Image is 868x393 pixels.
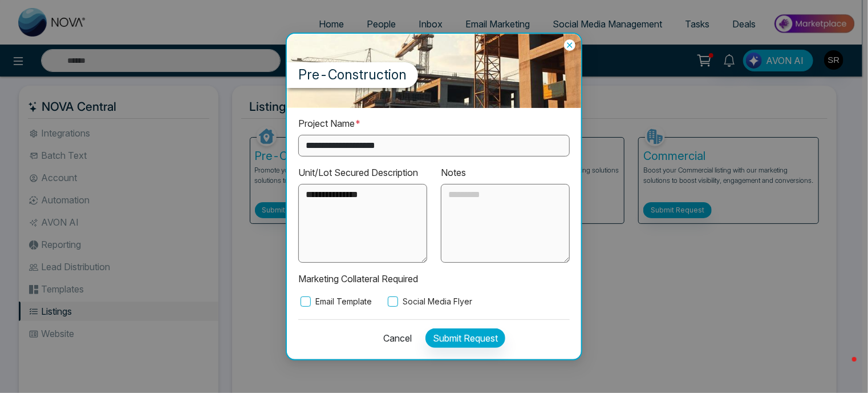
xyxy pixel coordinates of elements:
label: Unit/Lot Secured Description [298,166,418,180]
label: Notes [441,166,466,180]
label: Pre-Construction [287,62,418,88]
input: Email Template [301,296,311,307]
p: Marketing Collateral Required [298,272,570,286]
iframe: Intercom live chat [829,354,857,382]
button: Cancel [376,328,412,348]
label: Email Template [298,295,372,308]
label: Project Name [298,117,361,131]
label: Social Media Flyer [386,295,472,308]
button: Submit Request [425,328,505,348]
input: Social Media Flyer [388,296,398,307]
